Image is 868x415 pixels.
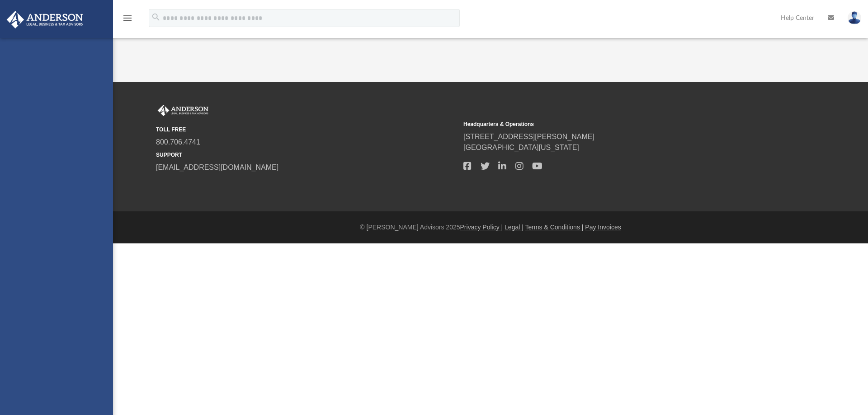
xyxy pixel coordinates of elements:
a: Terms & Conditions | [525,224,584,231]
a: [GEOGRAPHIC_DATA][US_STATE] [463,144,579,151]
a: Pay Invoices [585,224,621,231]
small: SUPPORT [156,151,457,159]
img: User Pic [848,11,861,24]
a: [EMAIL_ADDRESS][DOMAIN_NAME] [156,163,278,171]
a: [STREET_ADDRESS][PERSON_NAME] [463,133,594,140]
small: TOLL FREE [156,126,457,134]
img: Anderson Advisors Platinum Portal [4,11,86,28]
a: Legal | [505,224,524,231]
a: 800.706.4741 [156,138,200,146]
a: Privacy Policy | [460,224,503,231]
i: menu [122,13,133,23]
img: Anderson Advisors Platinum Portal [156,105,210,117]
small: Headquarters & Operations [463,120,764,128]
i: search [151,12,161,22]
a: menu [122,17,133,23]
div: © [PERSON_NAME] Advisors 2025 [113,223,868,232]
